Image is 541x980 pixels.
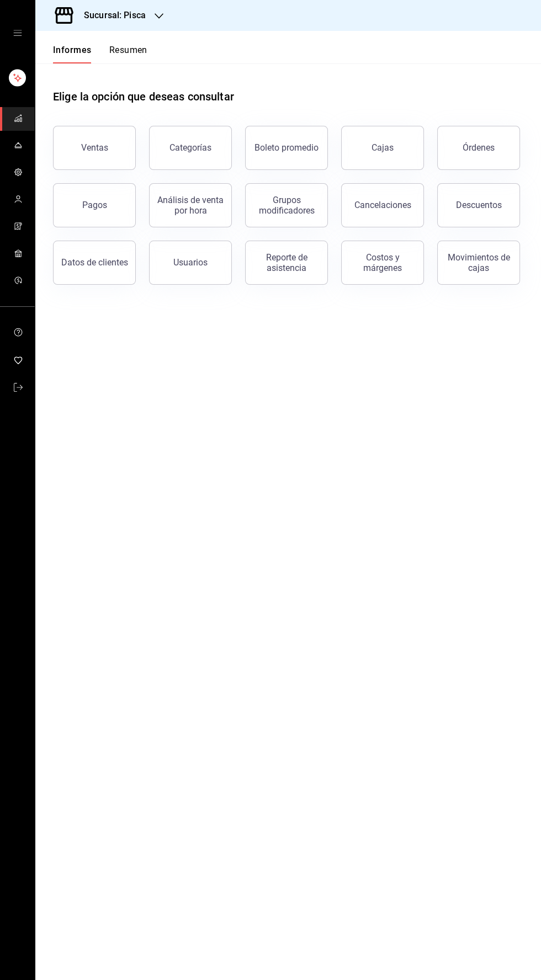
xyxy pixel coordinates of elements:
font: Reporte de asistencia [266,252,307,273]
font: Descuentos [456,200,502,210]
font: Cajas [372,142,394,153]
font: Informes [53,45,92,55]
font: Pagos [82,200,107,210]
font: Boleto promedio [254,142,319,153]
button: Análisis de venta por hora [149,183,232,227]
font: Usuarios [173,257,208,268]
button: Categorías [149,126,232,170]
button: Grupos modificadores [245,183,328,227]
font: Elige la opción que deseas consultar [53,90,234,103]
button: Reporte de asistencia [245,241,328,285]
font: Ventas [81,142,108,153]
font: Categorías [169,142,211,153]
font: Datos de clientes [61,257,128,268]
font: Movimientos de cajas [448,252,510,273]
a: Cajas [341,126,424,170]
button: Usuarios [149,241,232,285]
div: pestañas de navegación [53,44,147,63]
font: Órdenes [463,142,495,153]
font: Análisis de venta por hora [157,195,224,216]
font: Grupos modificadores [259,195,315,216]
div: Costos y márgenes [348,252,417,273]
button: Ventas [53,126,136,170]
button: Pagos [53,183,136,227]
button: cajón abierto [13,29,22,38]
button: Descuentos [437,183,520,227]
button: Datos de clientes [53,241,136,285]
button: Boleto promedio [245,126,328,170]
font: Resumen [109,45,147,55]
button: Órdenes [437,126,520,170]
font: Cancelaciones [354,200,411,210]
button: Cancelaciones [341,183,424,227]
font: Sucursal: Pisca [84,10,146,20]
button: Costos y márgenes [341,241,424,285]
button: Movimientos de cajas [437,241,520,285]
